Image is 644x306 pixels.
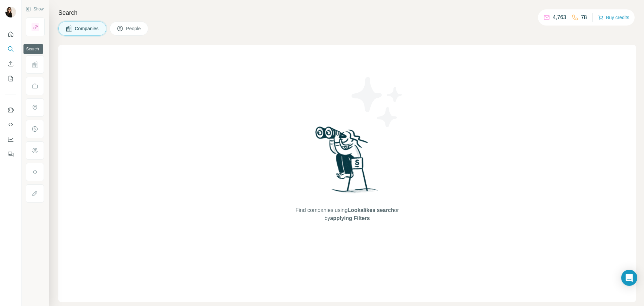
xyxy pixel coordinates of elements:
button: Buy credits [598,13,629,22]
img: Surfe Illustration - Stars [347,72,408,132]
button: Feedback [5,148,16,160]
div: Open Intercom Messenger [621,270,637,286]
span: applying Filters [330,215,370,221]
img: Surfe Illustration - Woman searching with binoculars [312,125,382,200]
p: 78 [581,13,587,21]
button: Use Surfe on LinkedIn [5,104,16,116]
button: Show [21,4,48,14]
img: Avatar [5,7,16,17]
span: People [126,25,142,32]
h4: Search [58,8,636,17]
button: My lists [5,73,16,85]
button: Quick start [5,28,16,40]
span: Lookalikes search [347,207,394,213]
p: 4,763 [553,13,566,21]
button: Enrich CSV [5,58,16,70]
button: Use Surfe API [5,119,16,131]
button: Search [5,43,16,55]
button: Dashboard [5,133,16,145]
span: Find companies using or by [293,206,401,222]
span: Companies [75,25,99,32]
